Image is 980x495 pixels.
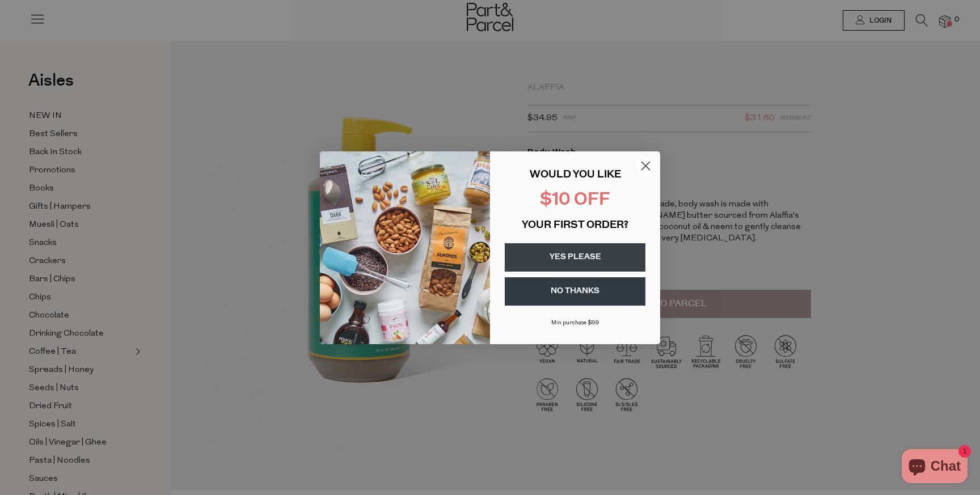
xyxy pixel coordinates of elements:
[551,320,599,326] span: Min purchase $99
[505,243,645,272] button: YES PLEASE
[522,221,628,231] span: YOUR FIRST ORDER?
[320,151,490,344] img: 43fba0fb-7538-40bc-babb-ffb1a4d097bc.jpeg
[898,449,971,486] inbox-online-store-chat: Shopify online store chat
[530,170,621,180] span: WOULD YOU LIKE
[505,277,645,306] button: NO THANKS
[540,192,610,209] span: $10 OFF
[636,156,656,176] button: Close dialog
